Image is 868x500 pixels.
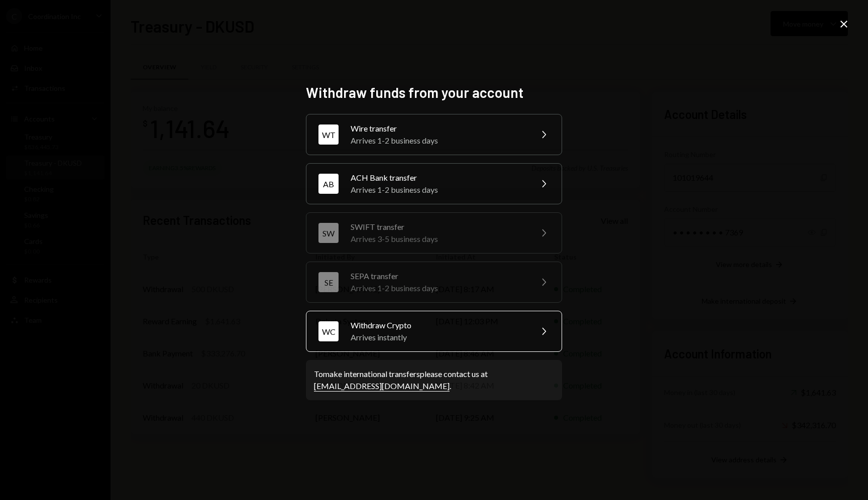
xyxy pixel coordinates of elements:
div: WT [318,124,339,145]
div: WC [318,321,339,341]
div: AB [318,174,339,194]
div: SWIFT transfer [351,221,525,233]
div: Arrives 1-2 business days [351,184,525,196]
div: SEPA transfer [351,270,525,282]
h2: Withdraw funds from your account [306,83,562,102]
div: Arrives instantly [351,331,525,343]
div: To make international transfers please contact us at . [314,368,554,392]
div: SE [318,272,339,292]
button: WTWire transferArrives 1-2 business days [306,114,562,155]
button: ABACH Bank transferArrives 1-2 business days [306,163,562,204]
div: Arrives 1-2 business days [351,135,525,147]
div: Wire transfer [351,122,525,135]
button: SESEPA transferArrives 1-2 business days [306,262,562,303]
button: SWSWIFT transferArrives 3-5 business days [306,212,562,254]
div: Arrives 1-2 business days [351,282,525,294]
div: SW [318,223,339,243]
div: ACH Bank transfer [351,172,525,184]
div: Withdraw Crypto [351,319,525,331]
div: Arrives 3-5 business days [351,233,525,245]
a: [EMAIL_ADDRESS][DOMAIN_NAME] [314,381,450,392]
button: WCWithdraw CryptoArrives instantly [306,311,562,352]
